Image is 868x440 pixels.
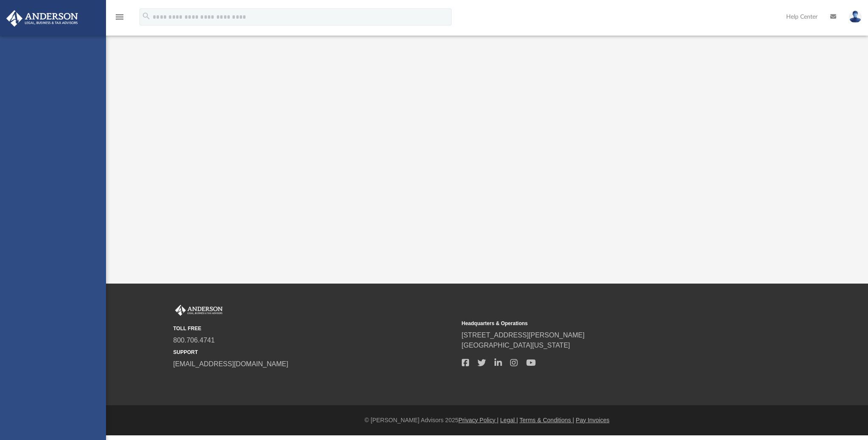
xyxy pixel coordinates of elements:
[114,12,125,22] i: menu
[462,342,570,349] a: [GEOGRAPHIC_DATA][US_STATE]
[500,417,518,423] a: Legal |
[173,325,456,332] small: TOLL FREE
[173,360,288,368] a: [EMAIL_ADDRESS][DOMAIN_NAME]
[173,337,215,344] a: 800.706.4741
[106,416,868,425] div: © [PERSON_NAME] Advisors 2025
[519,417,574,423] a: Terms & Conditions |
[173,348,456,356] small: SUPPORT
[849,11,862,23] img: User Pic
[142,11,151,21] i: search
[173,305,224,316] img: Anderson Advisors Platinum Portal
[458,417,499,423] a: Privacy Policy |
[462,320,744,327] small: Headquarters & Operations
[576,417,609,423] a: Pay Invoices
[462,331,585,339] a: [STREET_ADDRESS][PERSON_NAME]
[4,10,81,27] img: Anderson Advisors Platinum Portal
[114,16,125,22] a: menu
